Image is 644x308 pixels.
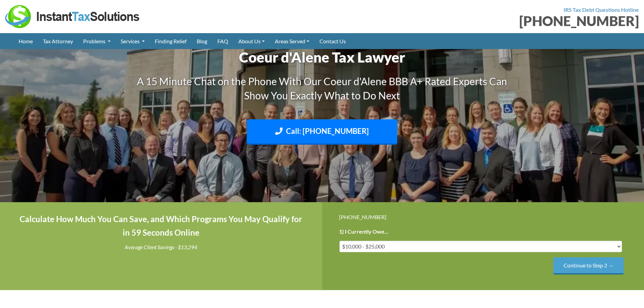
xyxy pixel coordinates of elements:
[78,33,116,49] a: Problems
[564,6,639,13] strong: IRS Tax Debt Questions Hotline
[135,74,510,102] h3: A 15 Minute Chat on the Phone With Our Coeur d'Alene BBB A+ Rated Experts Can Show You Exactly Wh...
[339,228,388,235] label: 1) I Currently Owe...
[339,212,627,221] div: [PHONE_NUMBER]
[553,257,624,275] input: Continue to Step 2 →
[5,13,140,19] a: Instant Tax Solutions Logo
[14,33,38,49] a: Home
[38,33,78,49] a: Tax Attorney
[327,14,639,28] div: [PHONE_NUMBER]
[150,33,192,49] a: Finding Relief
[192,33,212,49] a: Blog
[116,33,150,49] a: Services
[314,33,351,49] a: Contact Us
[5,5,140,28] img: Instant Tax Solutions Logo
[270,33,314,49] a: Areas Served
[212,33,233,49] a: FAQ
[17,212,305,240] h4: Calculate How Much You Can Save, and Which Programs You May Qualify for in 59 Seconds Online
[233,33,270,49] a: About Us
[135,47,510,67] h1: Coeur d'Alene Tax Lawyer
[247,119,397,145] a: Call: [PHONE_NUMBER]
[125,244,197,250] i: Average Client Savings - $13,294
